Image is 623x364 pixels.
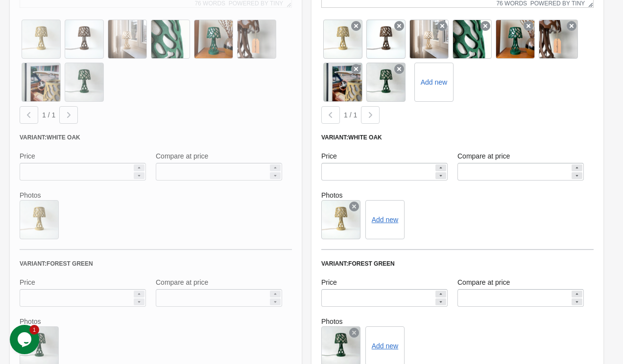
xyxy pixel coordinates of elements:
[10,325,41,354] iframe: chat widget
[344,111,357,119] span: 1 / 1
[321,190,594,200] label: Photos
[457,151,510,161] label: Compare at price
[457,277,510,287] label: Compare at price
[421,77,447,87] label: Add new
[321,134,594,141] div: Variant: White oak
[321,260,594,268] div: Variant: Forest green
[372,216,398,224] button: Add new
[321,277,337,287] label: Price
[42,111,55,119] span: 1 / 1
[321,317,594,326] label: Photos
[321,151,337,161] label: Price
[372,342,398,350] button: Add new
